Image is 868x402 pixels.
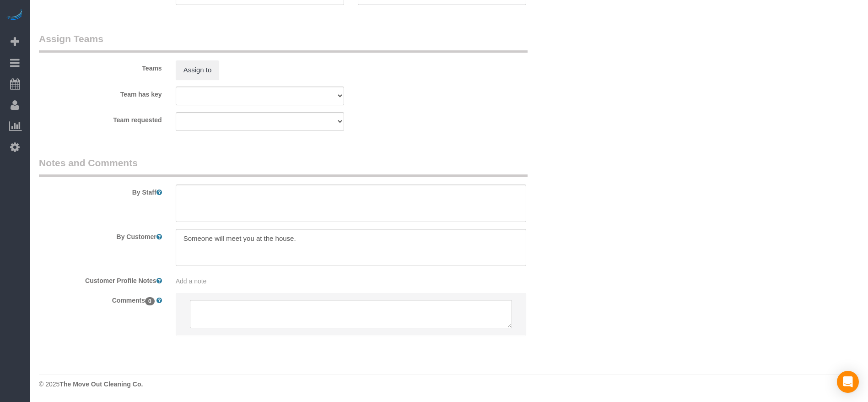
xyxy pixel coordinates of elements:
label: Team has key [32,87,169,99]
span: Add a note [176,277,207,285]
label: By Staff [32,185,169,197]
legend: Notes and Comments [39,156,528,177]
img: Automaid Logo [5,9,24,22]
label: By Customer [32,229,169,241]
label: Teams [32,60,169,73]
strong: The Move Out Cleaning Co. [59,380,143,388]
div: © 2025 [39,380,859,389]
button: Assign to [176,60,220,80]
div: Open Intercom Messenger [837,371,859,393]
label: Comments [32,293,169,305]
label: Customer Profile Notes [32,273,169,285]
legend: Assign Teams [39,32,528,53]
label: Team requested [32,112,169,125]
span: 0 [145,297,155,305]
